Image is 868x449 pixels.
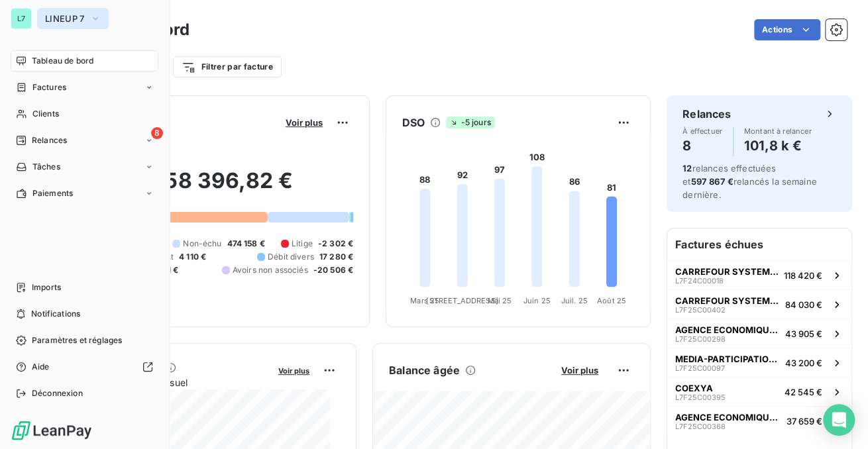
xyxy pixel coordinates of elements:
span: MEDIA-PARTICIPATIONS (PLURIAD) [675,354,780,364]
span: L7F25C00298 [675,335,726,343]
a: Imports [11,277,158,298]
span: Non-échu [183,238,221,250]
span: AGENCE ECONOMIQUE ET FINANCIERE AGEFI [675,324,780,335]
span: L7F25C00097 [675,364,725,372]
span: Paramètres et réglages [32,334,122,346]
span: Tâches [32,161,60,173]
span: À effectuer [682,127,722,135]
button: Voir plus [557,364,602,376]
h6: Balance âgée [389,362,460,378]
span: Litige [292,238,313,250]
span: Voir plus [286,117,323,128]
span: Paiements [32,187,73,199]
span: Chiffre d'affaires mensuel [75,375,269,389]
h4: 8 [682,135,722,156]
span: 597 867 € [690,176,733,187]
button: CARREFOUR SYSTEMES D'INFORMATIONL7F25C0040284 030 € [667,289,851,319]
button: Voir plus [282,117,327,128]
span: Montant à relancer [744,127,812,135]
span: 17 280 € [319,251,353,263]
span: relances effectuées et relancés la semaine dernière. [682,163,817,200]
button: MEDIA-PARTICIPATIONS (PLURIAD)L7F25C0009743 200 € [667,348,851,377]
span: Clients [32,108,59,120]
span: L7F25C00368 [675,423,726,430]
img: Logo LeanPay [11,420,93,441]
a: Factures [11,77,158,98]
span: Relances [32,134,67,146]
span: -20 506 € [313,264,353,276]
a: Tableau de bord [11,50,158,72]
span: CARREFOUR SYSTEMES D'INFORMATION [675,295,780,306]
div: L7 [11,8,32,29]
span: 43 905 € [785,328,822,339]
a: Aide [11,356,158,377]
button: AGENCE ECONOMIQUE ET FINANCIERE AGEFIL7F25C0029843 905 € [667,319,851,348]
tspan: Mai 25 [487,296,512,305]
a: Paramètres et réglages [11,330,158,351]
span: Voir plus [278,366,309,375]
span: Tableau de bord [32,55,93,67]
a: Tâches [11,156,158,177]
tspan: Août 25 [597,296,626,305]
span: 12 [682,163,692,174]
a: 8Relances [11,130,158,151]
span: Voir plus [561,365,598,375]
span: 43 200 € [785,358,822,368]
a: Clients [11,103,158,125]
span: Notifications [31,308,80,320]
span: 474 158 € [227,238,265,250]
span: Avoirs non associés [233,264,308,276]
tspan: Juil. 25 [561,296,587,305]
a: Paiements [11,183,158,204]
tspan: Mars 25 [410,296,439,305]
span: -5 jours [446,117,494,128]
span: 118 420 € [784,270,822,281]
tspan: [STREET_ADDRESS] [426,296,498,305]
span: 4 110 € [179,251,206,263]
button: CARREFOUR SYSTEMES D'INFORMATIONL7F24C00018118 420 € [667,260,851,289]
span: 42 545 € [785,387,822,397]
button: AGENCE ECONOMIQUE ET FINANCIERE AGEFIL7F25C0036837 659 € [667,406,851,435]
span: Aide [32,361,50,373]
span: AGENCE ECONOMIQUE ET FINANCIERE AGEFI [675,412,781,423]
span: LINEUP 7 [45,13,85,24]
span: L7F25C00402 [675,306,726,314]
button: COEXYAL7F25C0039542 545 € [667,377,851,406]
span: Déconnexion [32,387,83,399]
span: Débit divers [268,251,314,263]
div: Open Intercom Messenger [823,404,855,436]
span: Imports [32,281,61,293]
h6: DSO [402,115,425,130]
span: COEXYA [675,383,713,393]
tspan: Juin 25 [523,296,551,305]
span: 8 [151,127,163,139]
button: Actions [754,19,820,40]
span: -2 302 € [318,238,353,250]
h6: Relances [682,106,731,122]
span: CARREFOUR SYSTEMES D'INFORMATION [675,266,779,277]
h4: 101,8 k € [744,135,812,156]
h6: Factures échues [667,228,851,260]
button: Voir plus [274,364,313,376]
span: L7F24C00018 [675,277,724,285]
span: 37 659 € [787,416,822,426]
button: Filtrer par facture [173,56,282,77]
span: Factures [32,81,66,93]
h2: 1 458 396,82 € [75,168,353,207]
span: 84 030 € [785,299,822,310]
span: L7F25C00395 [675,393,726,401]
